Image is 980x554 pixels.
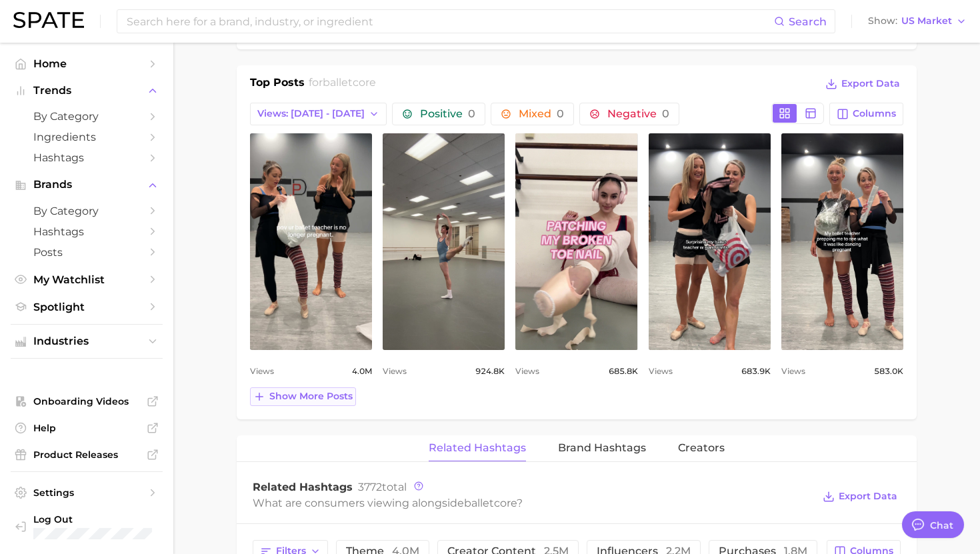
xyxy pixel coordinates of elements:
[11,221,163,242] a: Hashtags
[352,363,372,379] span: 4.0m
[822,75,903,93] button: Export Data
[678,442,725,454] span: Creators
[33,449,140,461] span: Product Releases
[33,225,140,238] span: Hashtags
[33,395,140,407] span: Onboarding Videos
[33,57,140,70] span: Home
[11,106,163,127] a: by Category
[819,487,901,506] button: Export Data
[11,201,163,221] a: by Category
[841,78,900,89] span: Export Data
[11,175,163,195] button: Brands
[515,363,539,379] span: Views
[250,387,356,406] button: Show more posts
[11,297,163,317] a: Spotlight
[269,391,353,402] span: Show more posts
[33,179,140,191] span: Brands
[250,75,305,95] h1: Top Posts
[33,205,140,217] span: by Category
[11,53,163,74] a: Home
[125,10,774,33] input: Search here for a brand, industry, or ingredient
[33,85,140,97] span: Trends
[781,363,805,379] span: Views
[257,108,365,119] span: Views: [DATE] - [DATE]
[519,109,564,119] span: Mixed
[607,109,669,119] span: Negative
[358,481,382,493] span: 3772
[250,363,274,379] span: Views
[323,76,376,89] span: balletcore
[475,363,505,379] span: 924.8k
[11,331,163,351] button: Industries
[741,363,771,379] span: 683.9k
[557,107,564,120] span: 0
[33,301,140,313] span: Spotlight
[829,103,903,125] button: Columns
[33,131,140,143] span: Ingredients
[13,12,84,28] img: SPATE
[874,363,903,379] span: 583.0k
[11,418,163,438] a: Help
[868,17,897,25] span: Show
[11,509,163,543] a: Log out. Currently logged in with e-mail mathilde@spate.nyc.
[662,107,669,120] span: 0
[33,151,140,164] span: Hashtags
[853,108,896,119] span: Columns
[33,513,152,525] span: Log Out
[901,17,952,25] span: US Market
[250,103,387,125] button: Views: [DATE] - [DATE]
[33,246,140,259] span: Posts
[839,491,897,502] span: Export Data
[464,497,517,509] span: balletcore
[420,109,475,119] span: Positive
[33,273,140,286] span: My Watchlist
[558,442,646,454] span: Brand Hashtags
[383,363,407,379] span: Views
[33,335,140,347] span: Industries
[309,75,376,95] h2: for
[11,483,163,503] a: Settings
[11,242,163,263] a: Posts
[253,494,813,512] div: What are consumers viewing alongside ?
[11,81,163,101] button: Trends
[865,13,970,30] button: ShowUS Market
[358,481,407,493] span: total
[789,15,827,28] span: Search
[33,110,140,123] span: by Category
[429,442,526,454] span: Related Hashtags
[11,147,163,168] a: Hashtags
[11,445,163,465] a: Product Releases
[253,481,353,493] span: Related Hashtags
[11,269,163,290] a: My Watchlist
[609,363,638,379] span: 685.8k
[33,487,140,499] span: Settings
[11,127,163,147] a: Ingredients
[11,391,163,411] a: Onboarding Videos
[468,107,475,120] span: 0
[649,363,673,379] span: Views
[33,422,140,434] span: Help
